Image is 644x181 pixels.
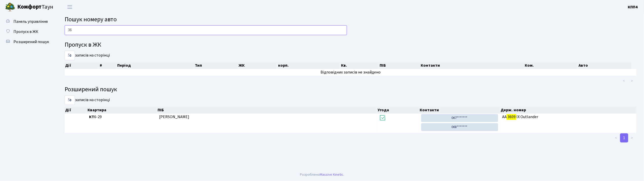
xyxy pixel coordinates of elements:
[65,25,347,35] input: Пошук
[65,41,636,49] h4: Пропуск в ЖК
[117,62,194,69] th: Період
[89,114,94,120] b: КТ
[300,172,344,177] div: Розроблено .
[628,4,638,10] b: КПП4
[377,106,419,114] th: Угода
[419,106,500,114] th: Контакти
[65,15,117,24] span: Пошук номеру авто
[65,69,636,76] td: Відповідних записів не знайдено
[65,62,99,69] th: Дії
[341,62,379,69] th: Кв.
[379,62,420,69] th: ПІБ
[99,62,117,69] th: #
[63,3,76,11] button: Переключити навігацію
[17,3,53,11] span: Таун
[500,106,637,114] th: Держ. номер
[65,106,87,114] th: Дії
[628,4,638,10] a: КПП4
[13,39,49,45] span: Розширений пошук
[65,51,75,60] select: записів на сторінці
[5,2,15,12] img: logo.png
[13,29,38,34] span: Пропуск в ЖК
[524,62,578,69] th: Ком.
[420,62,524,69] th: Контакти
[157,106,377,114] th: ПІБ
[87,106,157,114] th: Квартира
[17,3,42,11] b: Комфорт
[65,95,75,105] select: записів на сторінці
[3,37,53,47] a: Розширений пошук
[278,62,341,69] th: корп.
[320,172,343,177] a: Massive Kinetic
[65,86,636,93] h4: Розширений пошук
[238,62,278,69] th: ЖК
[194,62,238,69] th: Тип
[89,114,155,120] span: 6-29
[65,51,110,60] label: записів на сторінці
[507,113,516,120] mark: 3609
[3,27,53,37] a: Пропуск в ЖК
[502,114,634,120] span: АА ІХ Outlander
[65,95,110,105] label: записів на сторінці
[578,62,631,69] th: Авто
[3,16,53,27] a: Панель управління
[13,19,48,24] span: Панель управління
[620,133,628,142] a: 1
[159,114,189,120] span: [PERSON_NAME]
